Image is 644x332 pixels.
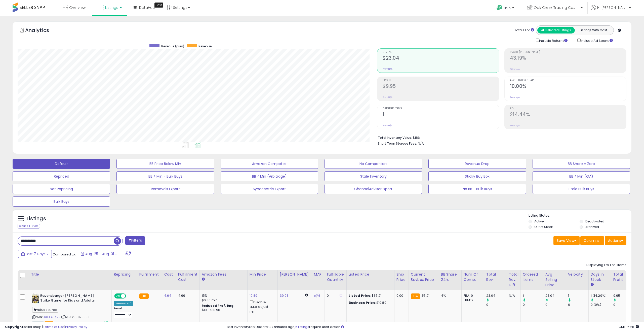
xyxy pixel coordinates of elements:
div: N/A [509,293,517,298]
span: 2025-09-8 16:28 GMT [619,324,639,329]
h2: 43.19% [510,55,626,62]
span: Ordered Items [383,107,499,110]
label: Active [534,219,544,223]
h2: 10.00% [510,83,626,90]
div: 0 [613,303,634,307]
button: BB Price Below Min [116,159,214,169]
button: Last 7 Days [18,250,52,258]
div: BB Share 24h. [441,272,459,282]
div: Fulfillment Cost [178,272,197,282]
h2: $9.95 [383,83,499,90]
div: Repricing [114,272,135,277]
button: No BB - Bulk Buys [428,184,526,194]
span: value source [32,307,58,313]
div: seller snap | | [5,325,87,329]
span: OFF [125,294,133,298]
h5: Analytics [25,27,59,35]
div: Min Price [250,272,275,277]
span: ROI [510,107,626,110]
strong: Copyright [5,324,23,329]
small: FBA [139,293,149,299]
div: Disable auto adjust min [250,299,274,314]
h2: 214.44% [510,112,626,118]
span: ON [115,294,121,298]
span: Profit [383,79,499,82]
p: Listing States: [529,213,631,218]
button: BB < Min - Bulk Buys [116,171,214,181]
button: Stale Bulk Buys [533,184,630,194]
div: FBM: 2 [464,298,480,303]
div: Listed Price [349,272,392,277]
div: 0 [486,303,507,307]
b: Reduced Prof. Rng. [202,304,235,308]
span: Revenue (prev) [161,44,184,48]
small: FBA [411,293,420,299]
div: Tooltip anchor [154,3,163,8]
span: DataHub [139,5,155,10]
button: Aug-25 - Aug-31 [78,250,120,258]
i: Get Help [496,5,503,11]
div: Include Ad Spend [574,38,621,43]
span: 35.21 [421,293,429,298]
span: Hi [PERSON_NAME] [597,5,627,10]
div: $10 - $10.90 [202,308,244,312]
button: Filters [125,236,145,245]
button: BB Share = Zero [533,159,630,169]
span: All listings currently available for purchase on Amazon [32,321,44,326]
span: Overview [69,5,86,10]
a: 6 listings [295,324,309,329]
a: 4.64 [164,293,172,298]
div: 0 [568,303,588,307]
button: Synccentric Export [221,184,318,194]
button: Actions [605,236,626,245]
div: Amazon Fees [202,272,245,277]
a: 39.98 [280,293,289,298]
div: $19.89 [349,301,390,305]
div: Ship Price [396,272,407,282]
b: Ravensburger [PERSON_NAME] Strike Game for Kids and Adults [40,293,101,304]
div: Velocity [568,272,586,277]
div: Num of Comp. [464,272,482,282]
div: Title [31,272,109,277]
div: Ordered Items [523,272,541,282]
button: Amazon Competes [221,159,318,169]
button: BB < Min (Arbitrage) [221,171,318,181]
span: Revenue [198,44,212,48]
small: Prev: N/A [383,96,392,99]
div: 0 [523,303,543,307]
span: FBA [45,321,53,326]
button: Revenue Drop [428,159,526,169]
a: N/A [314,293,320,298]
label: Out of Stock [534,225,553,229]
span: Help [504,6,511,10]
b: Short Term Storage Fees: [378,141,417,146]
small: Days In Stock. [591,282,594,287]
button: Columns [580,236,604,245]
div: Avg Selling Price [545,272,564,288]
div: 0.00 [396,293,405,298]
div: Fulfillable Quantity [327,272,344,282]
button: Not Repricing [13,184,110,194]
div: Days In Stock [591,272,609,282]
small: Prev: N/A [510,96,520,99]
div: [PERSON_NAME] [280,272,310,277]
span: Compared to: [53,252,76,257]
span: Profit [PERSON_NAME] [510,51,626,54]
span: Oak Creek Trading Company US [534,5,579,10]
button: Removals Export [116,184,214,194]
div: 23.04 [486,293,507,298]
small: Prev: N/A [510,68,520,71]
div: $35.21 [349,293,390,298]
button: ChannelAdvisorExport [325,184,422,194]
img: 51TWA0hz-8L._SL40_.jpg [32,293,39,304]
div: 0 [545,303,566,307]
span: Revenue [383,51,499,54]
div: 4% [441,293,458,298]
div: 1 [523,293,543,298]
button: Stale Inventory [325,171,422,181]
button: Sticky Buy Box [428,171,526,181]
label: Deactivated [585,219,604,223]
a: 19.89 [250,293,258,298]
button: Repriced [13,171,110,181]
span: Aug-25 - Aug-31 [85,251,114,256]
